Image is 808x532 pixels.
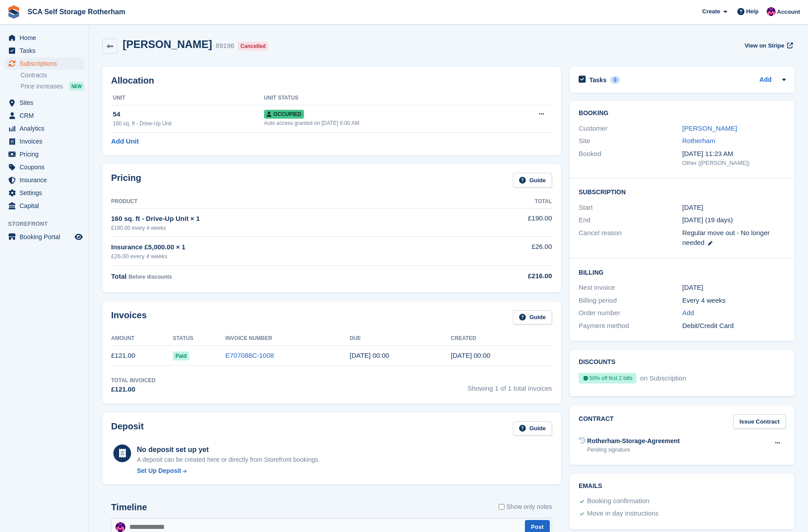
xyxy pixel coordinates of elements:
[587,436,680,446] div: Rotherham-Storage-Agreement
[499,502,552,512] label: Show only notes
[4,32,84,44] a: menu
[113,120,264,128] div: 160 sq. ft - Drive-Up Unit
[264,119,505,127] div: Auto access granted on [DATE] 6:00 AM
[468,376,552,395] span: Showing 1 of 1 total invoices
[682,296,786,306] div: Every 4 weeks
[4,161,84,173] a: menu
[760,75,772,85] a: Add
[137,455,320,464] p: A deposit can be created here or directly from Storefront bookings.
[264,110,304,119] span: Occupied
[587,508,659,519] div: Move in day instructions
[682,137,715,144] a: Rotherham
[587,496,649,507] div: Booking confirmation
[173,352,189,360] span: Paid
[513,173,552,188] a: Guide
[111,173,141,188] h2: Pricing
[20,187,73,199] span: Settings
[589,76,607,84] h2: Tasks
[4,122,84,135] a: menu
[682,283,786,293] div: [DATE]
[225,332,350,346] th: Invoice Number
[123,38,212,50] h2: [PERSON_NAME]
[111,214,458,224] div: 160 sq. ft - Drive-Up Unit × 1
[4,135,84,148] a: menu
[173,332,225,346] th: Status
[579,268,786,276] h2: Billing
[610,76,620,84] div: 0
[579,228,682,248] div: Cancel reason
[579,359,786,366] h2: Discounts
[682,149,786,159] div: [DATE] 11:23 AM
[111,332,173,346] th: Amount
[20,148,73,160] span: Pricing
[73,232,84,242] a: Preview store
[20,96,73,109] span: Sites
[458,271,552,281] div: £216.00
[111,421,144,436] h2: Deposit
[733,414,786,429] a: Issue Contract
[20,81,84,91] a: Price increases NEW
[20,32,73,44] span: Home
[513,421,552,436] a: Guide
[137,466,320,476] a: Set Up Deposit
[682,124,737,132] a: [PERSON_NAME]
[4,96,84,109] a: menu
[579,296,682,306] div: Billing period
[111,91,264,105] th: Unit
[20,231,73,243] span: Booking Portal
[587,446,680,454] div: Pending signature
[579,124,682,134] div: Customer
[111,224,458,232] div: £190.00 every 4 weeks
[20,200,73,212] span: Capital
[7,5,20,19] img: stora-icon-8386f47178a22dfd0bd8f6a31ec36ba5ce8667c1dd55bd0f319d3a0aa187defe.svg
[744,41,784,50] span: View on Stripe
[113,109,264,120] div: 54
[350,332,451,346] th: Due
[111,195,458,209] th: Product
[128,274,172,280] span: Before discounts
[682,203,703,213] time: 2025-09-09 23:00:00 UTC
[741,38,795,53] a: View on Stripe
[579,308,682,318] div: Order number
[4,174,84,186] a: menu
[579,483,786,490] h2: Emails
[350,352,389,359] time: 2025-09-10 23:00:00 UTC
[682,229,770,247] span: Regular move out - No longer needed
[4,57,84,70] a: menu
[238,42,268,51] div: Cancelled
[20,161,73,173] span: Coupons
[4,200,84,212] a: menu
[579,110,786,117] h2: Booking
[4,187,84,199] a: menu
[458,208,552,236] td: £190.00
[20,174,73,186] span: Insurance
[579,321,682,331] div: Payment method
[458,195,552,209] th: Total
[225,352,274,359] a: E707088C-1008
[4,109,84,122] a: menu
[69,82,84,91] div: NEW
[137,444,320,455] div: No deposit set up yet
[20,82,63,91] span: Price increases
[682,159,786,168] div: Other ([PERSON_NAME])
[137,466,181,476] div: Set Up Deposit
[264,91,505,105] th: Unit Status
[20,122,73,135] span: Analytics
[702,7,720,16] span: Create
[777,8,800,16] span: Account
[579,414,614,429] h2: Contract
[20,71,84,80] a: Contracts
[579,187,786,196] h2: Subscription
[513,310,552,325] a: Guide
[579,215,682,225] div: End
[111,272,127,280] span: Total
[579,203,682,213] div: Start
[111,376,156,384] div: Total Invoiced
[458,237,552,266] td: £26.00
[579,283,682,293] div: Next invoice
[579,373,636,384] div: 50% off first 2 bills
[8,220,88,228] span: Storefront
[20,57,73,70] span: Subscriptions
[111,76,552,86] h2: Allocation
[116,522,125,532] img: Sam Chapman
